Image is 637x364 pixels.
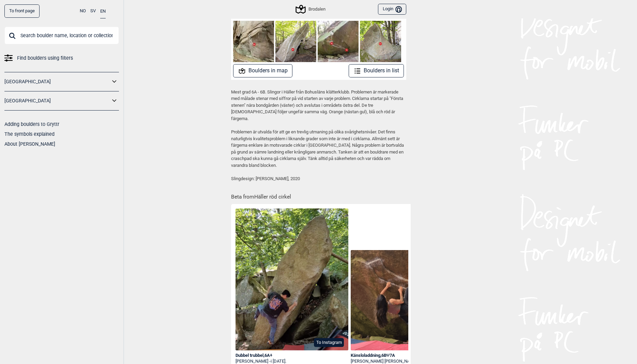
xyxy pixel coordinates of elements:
[4,53,119,63] a: Find boulders using filters
[386,353,390,358] span: Ψ
[231,189,406,201] h1: Beta from Häller röd cirkel
[318,21,359,62] img: Kansloladdning
[233,64,292,77] button: Boulders in map
[4,4,40,18] a: To front page
[4,131,55,137] a: The symbols explained
[4,27,119,44] input: Search boulder name, location or collection
[4,77,110,87] a: [GEOGRAPHIC_DATA]
[4,141,55,147] a: About [PERSON_NAME]
[236,208,349,354] img: Linn pa Dubbel trubbel
[231,129,406,169] p: Problemen är utvalda för att ge en trevlig utmaning på olika svårighetsnivåer. Det finns naturlig...
[349,64,404,77] button: Boulders in list
[314,338,344,347] button: To Instagram
[378,4,406,15] button: Login
[351,250,464,351] img: Kaamilah Adam och Nadia pa Kansloladdning SS
[271,359,286,364] span: i [DATE].
[90,4,96,18] button: SV
[100,4,106,18] button: EN
[17,53,73,63] span: Find boulders using filters
[297,5,325,13] div: Brodalen
[360,21,401,62] img: Andra areten
[4,121,59,127] a: Adding boulders to Gryttr
[80,4,86,18] button: NO
[233,21,274,62] img: The swoosh 191018
[236,353,349,359] div: Dubbel trubbel , 6A+
[4,96,110,106] a: [GEOGRAPHIC_DATA]
[351,353,464,359] div: Känsloladdning , 6B 7A
[231,89,406,122] p: Mest grad 6A - 6B. Slingor i Häller från Bohusläns klätterklubb. Problemen är markerade med målad...
[275,21,316,62] img: Dubbel trubbel
[231,175,406,182] p: Slingdesign: [PERSON_NAME], 2020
